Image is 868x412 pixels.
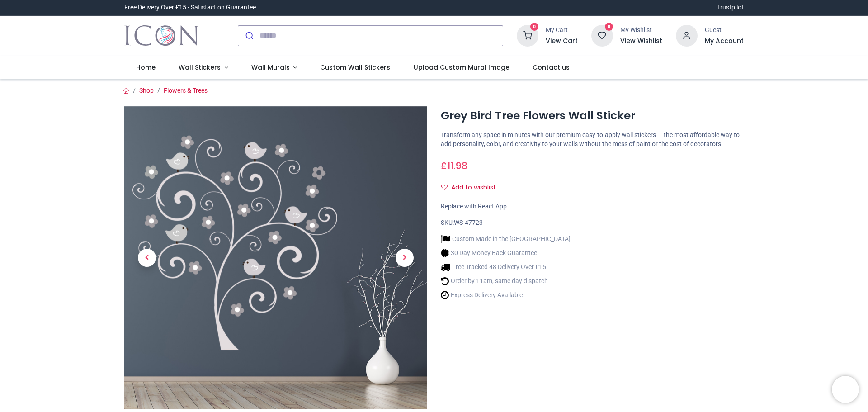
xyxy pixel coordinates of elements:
[124,23,199,48] a: Logo of Icon Wall Stickers
[546,37,578,46] a: View Cart
[620,26,662,35] div: My Wishlist
[441,262,571,272] li: Free Tracked 48 Delivery Over £15
[124,3,256,12] div: Free Delivery Over £15 - Satisfaction Guarantee
[139,87,154,94] a: Shop
[414,63,509,72] span: Upload Custom Mural Image
[717,3,744,12] a: Trustpilot
[441,248,571,258] li: 30 Day Money Back Guarantee
[136,63,156,72] span: Home
[441,218,744,227] div: SKU:
[832,376,859,403] iframe: Brevo live chat
[320,63,390,72] span: Custom Wall Stickers
[124,23,199,48] img: Icon Wall Stickers
[382,152,427,364] a: Next
[454,219,483,226] span: WS-47723
[441,180,504,195] button: Add to wishlistAdd to wishlist
[441,159,467,172] span: £
[441,108,744,123] h1: Grey Bird Tree Flowers Wall Sticker
[138,249,156,267] span: Previous
[240,56,309,80] a: Wall Murals
[164,87,208,94] a: Flowers & Trees
[441,202,744,211] div: Replace with React App.
[591,31,613,38] a: 0
[441,290,571,300] li: Express Delivery Available
[238,26,259,46] button: Submit
[167,56,240,80] a: Wall Stickers
[251,63,290,72] span: Wall Murals
[441,131,744,148] p: Transform any space in minutes with our premium easy-to-apply wall stickers — the most affordable...
[124,152,170,364] a: Previous
[705,26,744,35] div: Guest
[533,63,570,72] span: Contact us
[179,63,221,72] span: Wall Stickers
[530,23,539,31] sup: 0
[396,249,414,267] span: Next
[441,184,448,190] i: Add to wishlist
[447,159,467,172] span: 11.98
[605,23,613,31] sup: 0
[441,276,571,286] li: Order by 11am, same day dispatch
[517,31,538,38] a: 0
[705,37,744,46] a: My Account
[620,37,662,46] a: View Wishlist
[441,234,571,244] li: Custom Made in the [GEOGRAPHIC_DATA]
[546,26,578,35] div: My Cart
[124,106,427,409] img: Grey Bird Tree Flowers Wall Sticker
